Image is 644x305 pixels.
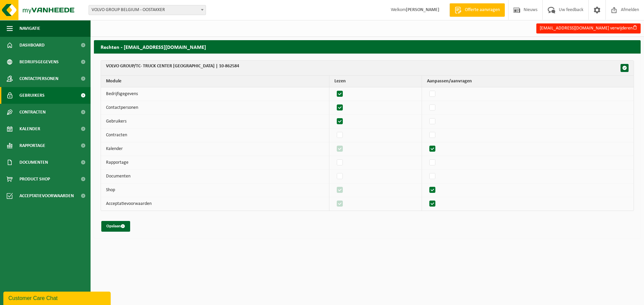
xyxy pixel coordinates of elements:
[19,37,45,54] span: Dashboard
[19,154,48,171] span: Documenten
[101,156,329,170] td: Rapportage
[101,87,329,101] td: Bedrijfsgegevens
[449,3,505,17] a: Offerte aanvragen
[406,7,439,12] strong: [PERSON_NAME]
[89,5,206,15] span: VOLVO GROUP BELGIUM - OOSTAKKER
[422,76,634,87] th: Aanpassen/aanvragen
[19,20,40,37] span: Navigatie
[101,61,634,76] th: VOLVO GROUP/TC- TRUCK CENTER [GEOGRAPHIC_DATA] | 10-862584
[101,221,130,232] button: Opslaan
[101,197,329,211] td: Acceptatievoorwaarden
[101,129,329,142] td: Contracten
[89,5,206,15] span: VOLVO GROUP BELGIUM - OOSTAKKER
[101,101,329,115] td: Contactpersonen
[329,76,422,87] th: Lezen
[19,70,58,87] span: Contactpersonen
[94,40,641,53] h2: Rechten - [EMAIL_ADDRESS][DOMAIN_NAME]
[19,187,74,204] span: Acceptatievoorwaarden
[101,170,329,183] td: Documenten
[536,23,641,33] button: [EMAIL_ADDRESS][DOMAIN_NAME] verwijderen
[19,54,59,70] span: Bedrijfsgegevens
[3,290,112,305] iframe: chat widget
[19,104,46,121] span: Contracten
[19,121,40,137] span: Kalender
[101,115,329,129] td: Gebruikers
[101,183,329,197] td: Shop
[463,7,501,13] span: Offerte aanvragen
[19,171,50,187] span: Product Shop
[19,137,45,154] span: Rapportage
[101,142,329,156] td: Kalender
[101,76,329,87] th: Module
[19,87,45,104] span: Gebruikers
